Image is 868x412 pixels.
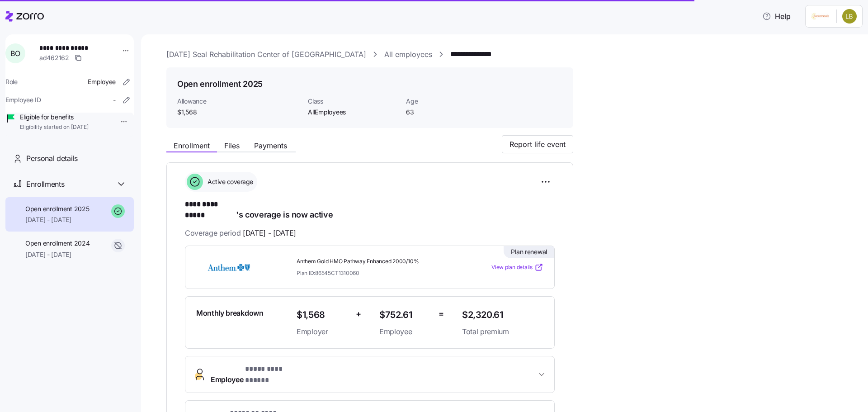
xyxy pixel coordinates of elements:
span: Total premium [462,326,543,337]
span: Open enrollment 2024 [25,239,90,248]
a: [DATE] Seal Rehabilitation Center of [GEOGRAPHIC_DATA] [166,49,366,60]
button: Report life event [502,135,573,153]
img: Anthem [196,257,261,278]
span: Allowance [177,97,301,106]
span: AllEmployees [308,108,399,117]
span: Employee [88,77,116,86]
span: Plan renewal [511,247,547,256]
span: Plan ID: 86545CT1310060 [297,269,359,277]
span: $1,568 [297,308,349,322]
span: Employee [211,364,300,385]
span: Report life event [509,139,566,150]
h1: 's coverage is now active [185,199,555,220]
span: B O [10,50,20,57]
span: Class [308,97,399,106]
span: 63 [406,108,497,117]
a: All employees [384,49,432,60]
span: Employer [297,326,349,337]
span: [DATE] - [DATE] [25,250,90,259]
span: Personal details [26,153,78,164]
span: Eligibility started on [DATE] [20,123,89,131]
span: = [439,308,444,321]
h1: Open enrollment 2025 [177,78,263,90]
span: Active coverage [205,177,253,186]
span: Files [224,142,240,149]
span: + [356,308,361,321]
span: Anthem Gold HMO Pathway Enhanced 2000/10% [297,258,455,265]
img: 1af8aab67717610295fc0a914effc0fd [842,9,857,24]
img: Employer logo [811,11,829,22]
a: View plan details [491,263,543,272]
span: View plan details [491,263,533,272]
span: Help [762,11,791,22]
button: Help [755,7,798,25]
span: Eligible for benefits [20,113,89,122]
span: Role [5,77,18,86]
span: Payments [254,142,287,149]
span: Monthly breakdown [196,308,264,319]
span: Coverage period [185,227,296,239]
span: - [113,95,116,104]
span: Open enrollment 2025 [25,204,89,213]
span: Employee ID [5,95,41,104]
span: ad462162 [39,53,69,62]
span: $1,568 [177,108,301,117]
span: Enrollments [26,179,64,190]
span: Employee [379,326,431,337]
span: Age [406,97,497,106]
span: Enrollment [174,142,210,149]
span: $752.61 [379,308,431,322]
span: $2,320.61 [462,308,543,322]
span: [DATE] - [DATE] [25,215,89,224]
span: [DATE] - [DATE] [243,227,296,239]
